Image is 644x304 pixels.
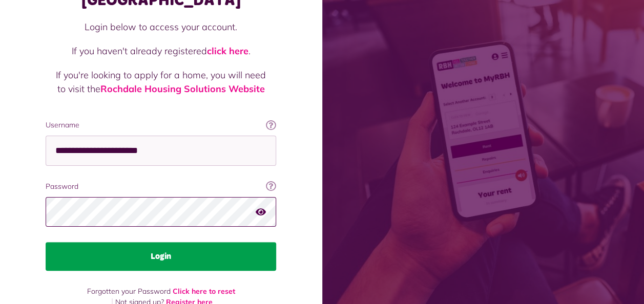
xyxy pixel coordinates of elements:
p: If you haven't already registered . [56,44,266,58]
button: Login [46,242,276,271]
a: Rochdale Housing Solutions Website [100,83,265,95]
span: Forgotten your Password [87,287,171,296]
p: If you're looking to apply for a home, you will need to visit the [56,68,266,96]
label: Username [46,120,276,131]
label: Password [46,181,276,192]
a: Click here to reset [173,287,235,296]
a: click here [207,45,248,57]
p: Login below to access your account. [56,20,266,34]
